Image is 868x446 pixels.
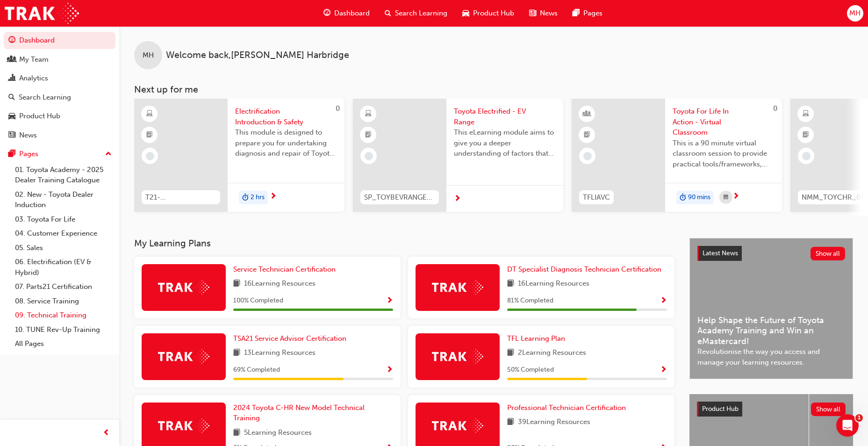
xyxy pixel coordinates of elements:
[432,349,483,364] img: Trak
[454,106,556,127] span: Toyota Electrified - EV Range
[518,417,590,428] span: 39 Learning Resources
[8,56,15,64] span: people-icon
[158,418,209,433] img: Trak
[572,99,782,212] a: 0TFLIAVCToyota For Life In Action - Virtual ClassroomThis is a 90 minute virtual classroom sessio...
[5,3,79,24] img: Trak
[507,265,661,273] span: DT Specialist Diagnosis Technician Certification
[11,255,115,280] a: 06. Electrification (EV & Hybrid)
[697,346,845,367] span: Revolutionise the way you access and manage your learning resources.
[803,129,809,141] span: booktick-icon
[697,315,845,347] span: Help Shape the Future of Toyota Academy Training and Win an eMastercard!
[4,145,115,163] button: Pages
[529,7,536,19] span: news-icon
[432,418,483,433] img: Trak
[4,89,115,106] a: Search Learning
[855,414,863,422] span: 1
[19,54,49,65] div: My Team
[365,152,373,160] span: learningRecordVerb_NONE-icon
[244,427,312,439] span: 5 Learning Resources
[4,51,115,68] a: My Team
[565,4,610,23] a: pages-iconPages
[507,333,569,344] a: TFL Learning Plan
[462,7,469,19] span: car-icon
[353,99,563,212] a: SP_TOYBEVRANGE_ELToyota Electrified - EV RangeThis eLearning module aims to give you a deeper und...
[8,94,15,102] span: search-icon
[507,347,514,359] span: book-icon
[233,333,350,344] a: TSA21 Service Advisor Certification
[11,337,115,351] a: All Pages
[8,131,15,140] span: news-icon
[233,403,393,424] a: 2024 Toyota C-HR New Model Technical Training
[689,238,853,379] a: Latest NewsShow allHelp Shape the Future of Toyota Academy Training and Win an eMastercard!Revolu...
[233,347,240,359] span: book-icon
[583,8,603,19] span: Pages
[19,149,38,159] div: Pages
[584,108,590,120] span: learningResourceType_INSTRUCTOR_LED-icon
[8,112,15,121] span: car-icon
[233,427,240,439] span: book-icon
[19,73,48,84] div: Analytics
[233,334,346,343] span: TSA21 Service Advisor Certification
[11,212,115,227] a: 03. Toyota For Life
[473,8,514,19] span: Product Hub
[146,108,153,120] span: learningResourceType_ELEARNING-icon
[697,402,846,417] a: Product HubShow all
[583,192,610,203] span: TFLIAVC
[803,108,809,120] span: learningResourceType_ELEARNING-icon
[365,129,372,141] span: booktick-icon
[11,308,115,323] a: 09. Technical Training
[233,264,339,275] a: Service Technician Certification
[143,50,154,61] span: MH
[573,7,580,19] span: pages-icon
[395,8,447,19] span: Search Learning
[11,187,115,212] a: 02. New - Toyota Dealer Induction
[4,127,115,144] a: News
[507,365,554,375] span: 50 % Completed
[702,405,739,413] span: Product Hub
[316,4,377,23] a: guage-iconDashboard
[8,36,15,45] span: guage-icon
[811,403,846,416] button: Show all
[724,192,728,203] span: calendar-icon
[518,278,589,290] span: 16 Learning Resources
[836,414,859,437] iframe: Intercom live chat
[4,30,115,145] button: DashboardMy TeamAnalyticsSearch LearningProduct HubNews
[134,238,674,249] h3: My Learning Plans
[377,4,455,23] a: search-iconSearch Learning
[103,427,110,439] span: prev-icon
[386,297,393,305] span: Show Progress
[732,193,739,201] span: next-icon
[518,347,586,359] span: 2 Learning Resources
[158,280,209,295] img: Trak
[11,294,115,309] a: 08. Service Training
[244,347,316,359] span: 13 Learning Resources
[323,7,330,19] span: guage-icon
[660,297,667,305] span: Show Progress
[385,7,391,19] span: search-icon
[11,241,115,255] a: 05. Sales
[455,4,522,23] a: car-iconProduct Hub
[8,74,15,83] span: chart-icon
[251,192,265,203] span: 2 hrs
[688,192,710,203] span: 90 mins
[8,150,15,158] span: pages-icon
[507,334,565,343] span: TFL Learning Plan
[105,148,112,160] span: up-icon
[145,192,216,203] span: T21-FOD_HVIS_PREREQ
[244,278,316,290] span: 16 Learning Resources
[673,138,775,170] span: This is a 90 minute virtual classroom session to provide practical tools/frameworks, behaviours a...
[242,192,249,204] span: duration-icon
[365,108,372,120] span: learningResourceType_ELEARNING-icon
[697,246,845,261] a: Latest NewsShow all
[583,152,592,160] span: learningRecordVerb_NONE-icon
[507,403,630,413] a: Professional Technician Certification
[507,264,665,275] a: DT Specialist Diagnosis Technician Certification
[233,295,283,306] span: 100 % Completed
[336,104,340,113] span: 0
[19,130,37,141] div: News
[660,366,667,374] span: Show Progress
[847,5,863,22] button: MH
[660,364,667,376] button: Show Progress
